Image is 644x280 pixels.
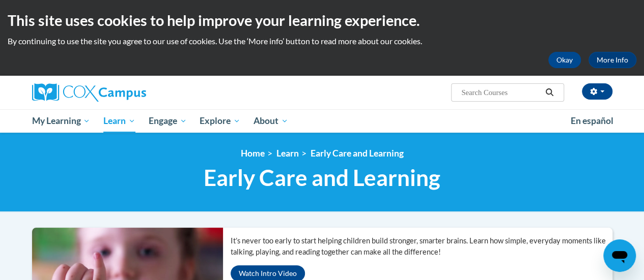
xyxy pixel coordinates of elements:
[142,109,193,133] a: Engage
[204,164,440,191] span: Early Care and Learning
[241,148,265,159] a: Home
[460,86,542,99] input: Search Courses
[32,83,215,102] a: Cox Campus
[603,239,636,272] iframe: Button to launch messaging window
[276,148,299,159] a: Learn
[564,110,620,132] a: En español
[200,115,240,127] span: Explore
[548,52,581,68] button: Okay
[149,115,187,127] span: Engage
[97,109,142,133] a: Learn
[231,235,612,258] p: It’s never too early to start helping children build stronger, smarter brains. Learn how simple, ...
[24,109,620,133] div: Main menu
[193,109,247,133] a: Explore
[8,10,636,30] h2: This site uses cookies to help improve your learning experience.
[25,109,97,133] a: My Learning
[32,115,90,127] span: My Learning
[582,83,612,100] button: Account Settings
[311,148,404,159] a: Early Care and Learning
[589,52,636,68] a: More Info
[32,83,146,102] img: Cox Campus
[103,115,135,127] span: Learn
[8,36,636,47] p: By continuing to use the site you agree to our use of cookies. Use the ‘More info’ button to read...
[254,115,288,127] span: About
[542,86,557,99] button: Search
[571,115,613,126] span: En español
[247,109,295,133] a: About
